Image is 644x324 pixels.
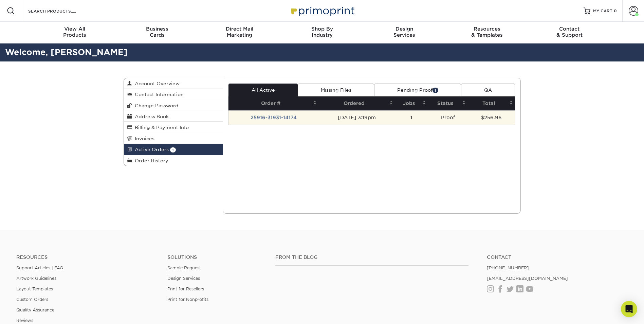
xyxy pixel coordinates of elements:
a: Contact [487,254,628,260]
a: Account Overview [124,78,223,89]
a: Billing & Payment Info [124,122,223,133]
span: Direct Mail [198,26,281,32]
a: Missing Files [298,84,374,96]
span: Order History [132,158,168,163]
th: Status [428,96,468,110]
span: Business [116,26,198,32]
span: Resources [446,26,528,32]
a: Contact Information [124,89,223,100]
a: DesignServices [363,22,446,43]
a: [PHONE_NUMBER] [487,265,529,270]
span: Invoices [132,136,154,141]
a: Resources& Templates [446,22,528,43]
a: Custom Orders [16,297,48,302]
div: Open Intercom Messenger [621,301,637,317]
a: Invoices [124,133,223,144]
div: Industry [281,26,363,38]
a: Address Book [124,111,223,122]
a: [EMAIL_ADDRESS][DOMAIN_NAME] [487,276,568,281]
a: Sample Request [167,265,201,270]
span: Shop By [281,26,363,32]
td: $256.96 [468,110,515,125]
a: Design Services [167,276,200,281]
a: Artwork Guidelines [16,276,56,281]
input: SEARCH PRODUCTS..... [27,7,94,15]
span: Contact [528,26,611,32]
a: Order History [124,155,223,166]
th: Jobs [395,96,428,110]
span: Active Orders [132,147,169,152]
div: & Templates [446,26,528,38]
span: Change Password [132,103,179,108]
div: Cards [116,26,198,38]
a: BusinessCards [116,22,198,43]
td: [DATE] 3:19pm [319,110,395,125]
span: 1 [170,147,176,152]
span: Contact Information [132,92,184,97]
span: Address Book [132,114,169,119]
a: QA [461,84,515,96]
span: Account Overview [132,81,180,86]
a: Print for Nonprofits [167,297,208,302]
a: All Active [228,84,298,96]
a: Active Orders 1 [124,144,223,155]
span: Billing & Payment Info [132,125,189,130]
span: View All [34,26,116,32]
h4: Solutions [167,254,265,260]
a: Change Password [124,100,223,111]
td: Proof [428,110,468,125]
a: Print for Resellers [167,286,204,291]
span: 0 [614,8,617,13]
h4: Resources [16,254,157,260]
img: Primoprint [288,3,356,18]
a: View AllProducts [34,22,116,43]
div: Products [34,26,116,38]
span: Design [363,26,446,32]
a: Pending Proof1 [374,84,461,96]
div: Marketing [198,26,281,38]
a: Direct MailMarketing [198,22,281,43]
td: 1 [395,110,428,125]
a: Quality Assurance [16,307,54,312]
th: Ordered [319,96,395,110]
a: Shop ByIndustry [281,22,363,43]
div: Services [363,26,446,38]
td: 25916-31931-14174 [228,110,319,125]
span: MY CART [593,8,612,14]
th: Order # [228,96,319,110]
div: & Support [528,26,611,38]
span: 1 [433,88,438,93]
a: Support Articles | FAQ [16,265,63,270]
a: Contact& Support [528,22,611,43]
th: Total [468,96,515,110]
a: Layout Templates [16,286,53,291]
h4: From the Blog [275,254,468,260]
a: Reviews [16,318,33,323]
